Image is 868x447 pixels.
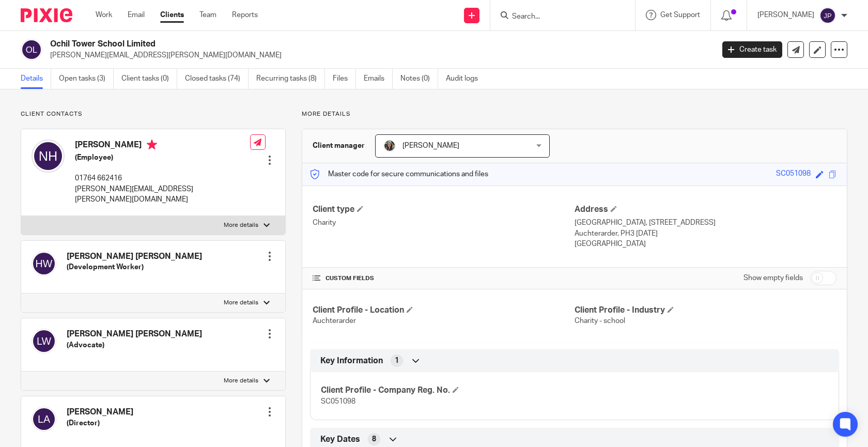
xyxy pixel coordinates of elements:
[722,41,782,58] a: Create task
[50,50,707,60] p: [PERSON_NAME][EMAIL_ADDRESS][PERSON_NAME][DOMAIN_NAME]
[395,356,399,366] span: 1
[320,434,360,445] span: Key Dates
[32,329,56,353] img: svg%3E
[224,299,258,307] p: More details
[575,317,625,325] span: Charity - school
[67,329,202,340] h4: [PERSON_NAME] [PERSON_NAME]
[50,39,576,50] h2: Ochil Tower School Limited
[320,356,383,366] span: Key Information
[224,377,258,385] p: More details
[67,418,133,428] h5: (Director)
[32,407,56,431] img: svg%3E
[400,69,438,89] a: Notes (0)
[575,228,836,239] p: Auchterarder, PH3 [DATE]
[256,69,325,89] a: Recurring tasks (8)
[819,7,836,24] img: svg%3E
[128,10,145,20] a: Email
[446,69,486,89] a: Audit logs
[313,274,575,283] h4: CUSTOM FIELDS
[75,184,250,205] p: [PERSON_NAME][EMAIL_ADDRESS][PERSON_NAME][DOMAIN_NAME]
[67,340,202,350] h5: (Advocate)
[75,173,250,183] p: 01764 662416
[575,305,836,316] h4: Client Profile - Industry
[67,262,202,272] h5: (Development Worker)
[75,140,250,152] h4: [PERSON_NAME]
[313,204,575,215] h4: Client type
[67,251,202,262] h4: [PERSON_NAME] [PERSON_NAME]
[372,434,376,444] span: 8
[313,305,575,316] h4: Client Profile - Location
[21,110,286,118] p: Client contacts
[310,169,488,179] p: Master code for secure communications and files
[321,385,575,396] h4: Client Profile - Company Reg. No.
[96,10,112,20] a: Work
[32,251,56,276] img: svg%3E
[313,218,575,228] p: Charity
[59,69,114,89] a: Open tasks (3)
[743,273,803,283] label: Show empty fields
[776,168,811,180] div: SC051098
[67,407,133,418] h4: [PERSON_NAME]
[199,10,216,20] a: Team
[121,69,177,89] a: Client tasks (0)
[160,10,184,20] a: Clients
[511,12,604,22] input: Search
[302,110,847,118] p: More details
[313,317,356,325] span: Auchterarder
[660,11,700,19] span: Get Support
[21,69,51,89] a: Details
[232,10,258,20] a: Reports
[575,204,836,215] h4: Address
[575,218,836,228] p: [GEOGRAPHIC_DATA], [STREET_ADDRESS]
[21,8,72,22] img: Pixie
[185,69,249,89] a: Closed tasks (74)
[321,398,355,405] span: SC051098
[364,69,393,89] a: Emails
[224,221,258,229] p: More details
[402,142,459,149] span: [PERSON_NAME]
[147,140,157,150] i: Primary
[383,140,396,152] img: Profile%20photo.jpg
[75,152,250,163] h5: (Employee)
[333,69,356,89] a: Files
[21,39,42,60] img: svg%3E
[575,239,836,249] p: [GEOGRAPHIC_DATA]
[313,141,365,151] h3: Client manager
[757,10,814,20] p: [PERSON_NAME]
[32,140,65,173] img: svg%3E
